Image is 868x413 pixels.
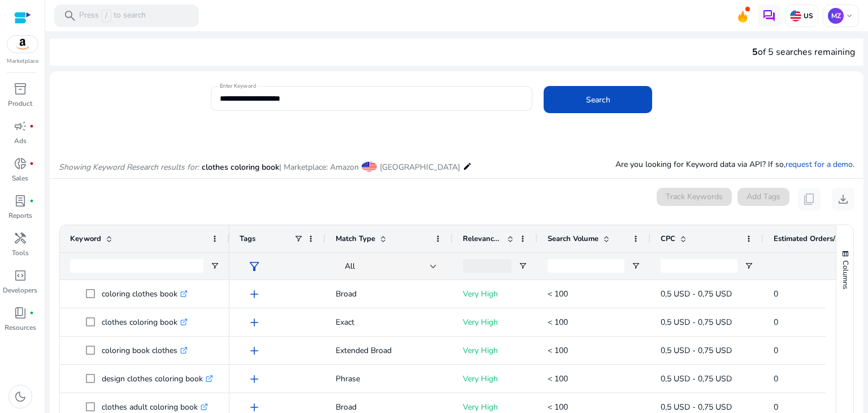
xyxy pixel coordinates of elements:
[248,287,261,301] span: add
[744,261,753,270] button: Open Filter Menu
[248,260,261,273] span: filter_alt
[661,373,732,384] span: 0,5 USD - 0,75 USD
[8,98,32,109] p: Product
[279,162,359,173] span: | Marketplace: Amazon
[548,234,598,244] span: Search Volume
[345,261,355,272] span: All
[248,372,261,386] span: add
[14,157,27,170] span: donut_small
[14,82,27,96] span: inventory_2
[14,269,27,282] span: code_blocks
[548,289,568,299] span: < 100
[220,82,256,90] mat-label: Enter Keyword
[463,160,472,173] mat-icon: edit
[836,192,850,206] span: download
[661,234,675,244] span: CPC
[548,373,568,384] span: < 100
[661,402,732,412] span: 0,5 USD - 0,75 USD
[752,45,855,59] div: of 5 searches remaining
[63,9,77,23] span: search
[336,311,442,334] p: Exact
[79,10,146,22] p: Press to search
[101,10,111,22] span: /
[661,317,732,328] span: 0,5 USD - 0,75 USD
[548,317,568,328] span: < 100
[774,373,778,384] span: 0
[240,234,255,244] span: Tags
[70,259,203,273] input: Keyword Filter Input
[248,316,261,329] span: add
[102,339,188,362] p: coloring book clothes
[3,285,37,295] p: Developers
[248,344,261,358] span: add
[785,159,853,170] a: request for a demo
[12,173,28,183] p: Sales
[790,10,801,21] img: us.svg
[828,8,844,24] p: MZ
[29,199,34,203] span: fiber_manual_record
[14,306,27,320] span: book_4
[661,259,737,273] input: CPC Filter Input
[463,311,527,334] p: Very High
[29,311,34,315] span: fiber_manual_record
[14,194,27,208] span: lab_profile
[774,289,778,299] span: 0
[774,345,778,356] span: 0
[5,322,36,333] p: Resources
[29,161,34,166] span: fiber_manual_record
[463,234,502,244] span: Relevance Score
[336,234,375,244] span: Match Type
[548,402,568,412] span: < 100
[14,390,27,403] span: dark_mode
[210,261,219,270] button: Open Filter Menu
[59,162,199,173] i: Showing Keyword Research results for:
[7,57,38,66] p: Marketplace
[14,119,27,133] span: campaign
[661,289,732,299] span: 0,5 USD - 0,75 USD
[102,282,188,306] p: coloring clothes book
[801,11,813,20] p: US
[661,345,732,356] span: 0,5 USD - 0,75 USD
[380,162,460,173] span: [GEOGRAPHIC_DATA]
[845,11,854,20] span: keyboard_arrow_down
[14,231,27,245] span: handyman
[518,261,527,270] button: Open Filter Menu
[8,210,32,221] p: Reports
[463,367,527,390] p: Very High
[102,367,213,390] p: design clothes coloring book
[774,317,778,328] span: 0
[336,367,442,390] p: Phrase
[840,260,850,289] span: Columns
[202,162,279,173] span: clothes coloring book
[102,311,188,334] p: clothes coloring book
[631,261,640,270] button: Open Filter Menu
[548,345,568,356] span: < 100
[774,402,778,412] span: 0
[336,339,442,362] p: Extended Broad
[832,188,854,210] button: download
[615,158,854,170] p: Are you looking for Keyword data via API? If so, .
[70,234,101,244] span: Keyword
[544,86,652,113] button: Search
[586,94,610,106] span: Search
[463,282,527,306] p: Very High
[29,124,34,128] span: fiber_manual_record
[7,36,38,53] img: amazon.svg
[752,46,758,58] span: 5
[548,259,624,273] input: Search Volume Filter Input
[14,136,27,146] p: Ads
[774,234,841,244] span: Estimated Orders/Month
[463,339,527,362] p: Very High
[336,282,442,306] p: Broad
[12,248,29,258] p: Tools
